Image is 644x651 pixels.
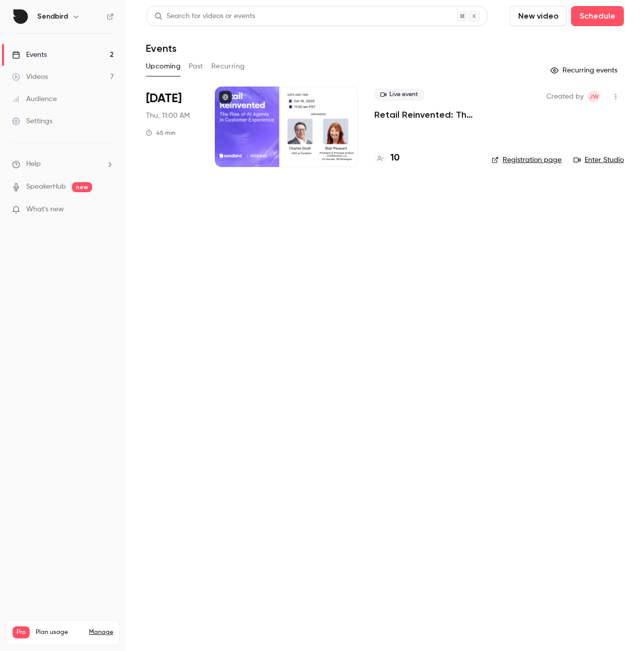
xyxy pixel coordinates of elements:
[12,94,57,104] div: Audience
[36,628,83,636] span: Plan usage
[12,72,48,82] div: Videos
[546,62,624,78] button: Recurring events
[12,50,47,60] div: Events
[390,151,399,165] h4: 10
[374,109,475,121] a: Retail Reinvented: The Rise of AI Agents in Customer Experience
[189,58,203,74] button: Past
[588,91,600,103] span: Jackie Wang
[13,9,29,25] img: Sendbird
[26,204,64,215] span: What's new
[146,42,177,54] h1: Events
[12,159,114,170] li: help-dropdown-opener
[492,155,561,165] a: Registration page
[574,155,624,165] a: Enter Studio
[26,182,66,192] a: SpeakerHub
[37,12,68,22] h6: Sendbird
[211,58,245,74] button: Recurring
[146,111,190,121] span: Thu, 11:00 AM
[510,6,567,26] button: New video
[146,58,181,74] button: Upcoming
[374,89,424,101] span: Live event
[146,91,182,107] span: [DATE]
[146,129,176,137] div: 45 min
[89,628,113,636] a: Manage
[374,151,399,165] a: 10
[571,6,624,26] button: Schedule
[589,91,599,103] span: JW
[72,182,92,192] span: new
[546,91,584,103] span: Created by
[154,11,255,22] div: Search for videos or events
[12,116,52,126] div: Settings
[13,626,30,638] span: Pro
[102,205,114,214] iframe: Noticeable Trigger
[26,159,41,170] span: Help
[146,87,199,167] div: Oct 16 Thu, 11:00 AM (America/Los Angeles)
